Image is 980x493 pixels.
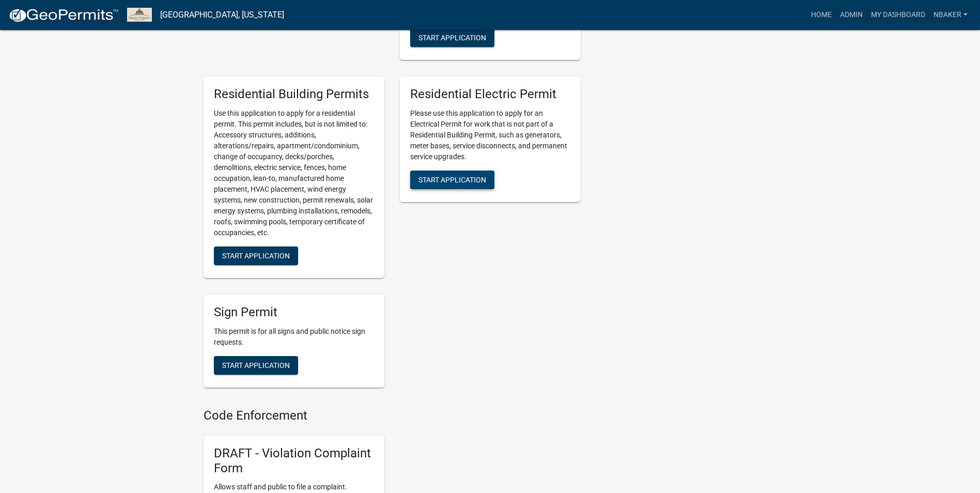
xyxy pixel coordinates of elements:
[836,5,867,25] a: Admin
[214,108,374,238] p: Use this application to apply for a residential permit. This permit includes, but is not limited ...
[418,34,486,42] span: Start Application
[410,87,570,102] h5: Residential Electric Permit
[214,87,374,102] h5: Residential Building Permits
[204,408,581,423] h4: Code Enforcement
[867,5,929,25] a: My Dashboard
[222,252,290,260] span: Start Application
[410,28,494,47] button: Start Application
[410,108,570,162] p: Please use this application to apply for an Electrical Permit for work that is not part of a Resi...
[160,6,284,24] a: [GEOGRAPHIC_DATA], [US_STATE]
[807,5,836,25] a: Home
[222,361,290,369] span: Start Application
[929,5,972,25] a: nbaker
[127,8,152,22] img: Grant County, Indiana
[214,446,374,476] h5: DRAFT - Violation Complaint Form
[214,246,298,265] button: Start Application
[418,176,486,184] span: Start Application
[214,356,298,375] button: Start Application
[214,326,374,348] p: This permit is for all signs and public notice sign requests.
[410,171,494,189] button: Start Application
[214,305,374,320] h5: Sign Permit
